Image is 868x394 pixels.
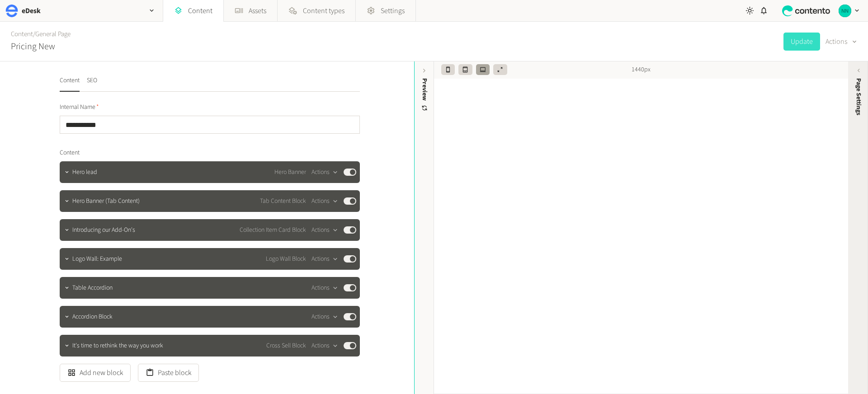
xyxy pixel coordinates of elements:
[72,312,113,322] span: Accordion Block
[11,40,55,53] h2: Pricing New
[72,168,97,177] span: Hero lead
[72,225,135,235] span: Introducing our Add-On's
[274,168,306,177] span: Hero Banner
[303,5,344,16] span: Content types
[311,225,338,235] button: Actions
[87,76,97,92] button: SEO
[783,33,820,51] button: Update
[72,341,163,351] span: It's time to rethink the way you work
[60,76,80,92] button: Content
[854,78,863,115] span: Page Settings
[632,65,651,75] span: 1440px
[72,254,122,264] span: Logo Wall: Example
[138,364,199,382] button: Paste block
[5,5,18,17] img: eDesk
[311,340,338,351] button: Actions
[266,341,306,351] span: Cross Sell Block
[35,29,71,39] a: General Page
[311,167,338,178] button: Actions
[33,29,35,39] span: /
[240,225,306,235] span: Collection Item Card Block
[22,5,41,16] h2: eDesk
[826,33,857,51] button: Actions
[311,311,338,322] button: Actions
[311,282,338,293] button: Actions
[72,283,113,293] span: Table Accordion
[60,148,80,158] span: Content
[381,5,405,16] span: Settings
[60,364,131,382] button: Add new block
[311,253,338,264] button: Actions
[420,78,429,112] div: Preview
[266,254,306,264] span: Logo Wall Block
[11,29,33,39] a: Content
[260,197,306,206] span: Tab Content Block
[60,103,99,112] span: Internal Name
[839,5,851,17] img: Nikola Nikolov
[311,196,338,206] button: Actions
[72,197,140,206] span: Hero Banner (Tab Content)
